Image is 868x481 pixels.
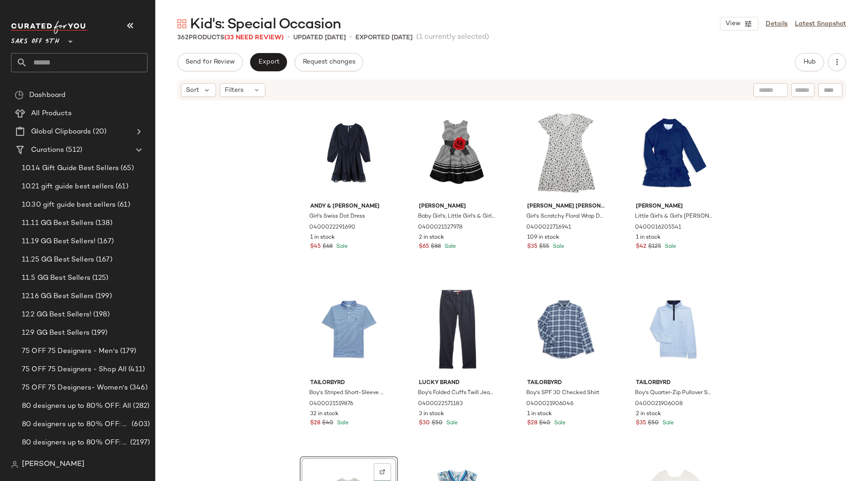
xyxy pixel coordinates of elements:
span: 11.5 GG Best Sellers [22,273,90,283]
span: (125) [90,273,109,283]
button: Send for Review [177,53,243,71]
span: 32 in stock [310,410,339,418]
span: 80 designers up to 80% OFF: All [22,401,131,412]
span: (1 currently selected) [416,32,489,43]
span: 0400021519876 [309,400,353,408]
span: 0400022571183 [418,400,463,408]
span: (411) [127,364,145,375]
span: Little Girl's & Girl's [PERSON_NAME] Ruffle Coat [635,213,712,221]
span: 12.16 GG Best Sellers [22,291,94,302]
img: 0400022716941_WHITEMULTI [520,107,612,199]
span: $28 [310,419,320,428]
span: 80 designers up to 80% OFF: Men's [22,419,130,430]
span: Sale [334,244,348,250]
span: (61) [114,182,128,192]
span: $68 [323,243,333,251]
span: (603) [130,419,150,430]
span: 0400022716941 [526,224,571,232]
img: svg%3e [380,469,385,475]
span: $50 [432,419,443,428]
span: 362 [177,34,189,41]
span: Girl's Scratchy Floral Wrap Dress [526,213,603,221]
span: Lucky Brand [419,379,496,387]
span: (179) [118,346,137,357]
img: 0400016205541 [629,107,720,199]
span: [PERSON_NAME] [PERSON_NAME] [527,203,604,211]
span: (346) [128,383,148,393]
span: [PERSON_NAME] [22,459,85,470]
span: Sale [551,244,564,250]
img: 0400022291690 [303,107,395,199]
span: Sale [552,420,566,426]
span: 75 OFF 75 Designers - Men's [22,346,118,357]
span: 12.9 GG Best Sellers [22,328,90,338]
span: 0400022291690 [309,224,355,232]
img: svg%3e [15,91,24,100]
span: Kid's: Special Occasion [190,16,341,34]
div: Products [177,33,284,43]
span: (167) [95,236,114,247]
button: Hub [795,53,824,71]
span: All Products [31,108,72,119]
span: (282) [131,401,149,412]
span: (138) [94,218,112,229]
span: Curations [31,145,64,155]
span: Dashboard [29,90,65,101]
span: (167) [94,255,112,265]
img: svg%3e [11,461,18,468]
span: Global Clipboards [31,127,91,137]
span: Hub [803,59,816,66]
span: [PERSON_NAME] [636,203,713,211]
span: 1 in stock [636,234,661,242]
span: (198) [91,310,110,320]
span: Sale [443,244,456,250]
span: Sort [186,86,199,95]
span: (20) [91,127,106,137]
span: $30 [419,419,430,428]
span: Saks OFF 5TH [11,31,59,48]
span: (61) [116,200,130,210]
span: 0400016205541 [635,224,681,232]
span: Boy's Striped Short-Sleeve Polo [309,389,386,397]
span: Sale [445,420,458,426]
span: 11.19 GG Best Sellers! [22,236,95,247]
span: $42 [636,243,646,251]
span: (65) [119,163,134,174]
span: Andy & [PERSON_NAME] [310,203,387,211]
span: Send for Review [185,59,235,66]
img: 0400021519876_BLUE [303,283,395,375]
span: $55 [539,243,549,251]
span: $35 [636,419,646,428]
span: 1 in stock [310,234,335,242]
span: • [287,32,290,43]
span: 2 in stock [419,234,444,242]
span: Boy's SPF 30 Checked Shirt [526,389,599,397]
span: $50 [648,419,659,428]
p: updated [DATE] [293,33,346,43]
span: 80 designers up to 80% OFF: Women's [22,438,128,448]
span: 11.11 GG Best Sellers [22,218,94,229]
span: 0400021906008 [635,400,683,408]
span: 1 in stock [527,410,552,418]
span: [PERSON_NAME] [419,203,496,211]
span: View [725,20,741,27]
span: 109 in stock [527,234,559,242]
span: Export [258,59,279,66]
span: Sale [335,420,349,426]
p: Exported [DATE] [355,33,413,43]
span: $40 [322,419,333,428]
span: $125 [648,243,661,251]
span: 10.30 gift guide best sellers [22,200,116,210]
span: Sale [661,420,674,426]
img: 0400021906008_LIGHTBLUE [629,283,720,375]
span: TailorByrd [636,379,713,387]
span: 3 in stock [419,410,444,418]
span: Boy's Quarter-Zip Pullover Sweater [635,389,712,397]
span: $40 [539,419,550,428]
span: 10.21 gift guide best sellers [22,182,114,192]
span: Sale [663,244,676,250]
span: (199) [90,328,108,338]
span: 11.25 GG Best Sellers [22,255,94,265]
span: 12.2 GG Best Sellers! [22,310,91,320]
button: View [720,17,758,31]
